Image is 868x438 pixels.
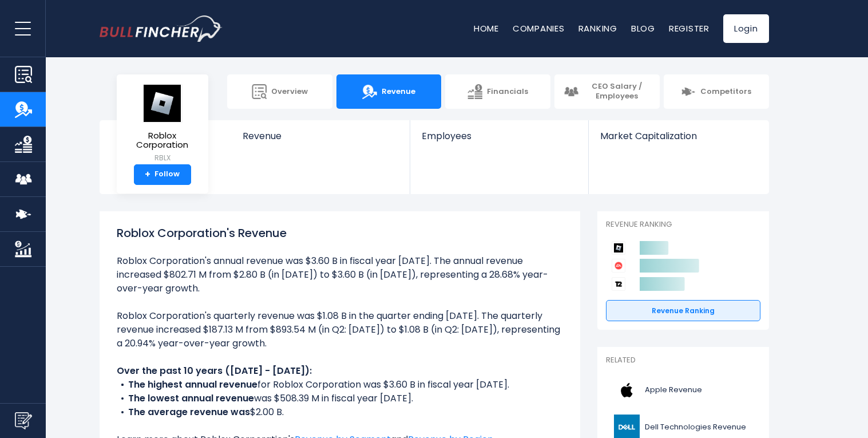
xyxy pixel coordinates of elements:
[445,74,550,109] a: Financials
[117,392,563,405] li: was $508.39 M in fiscal year [DATE].
[578,22,617,34] a: Ranking
[606,356,760,365] p: Related
[117,224,563,242] h1: Roblox Corporation's Revenue
[723,14,769,43] a: Login
[117,254,563,295] li: Roblox Corporation's annual revenue was $3.60 B in fiscal year [DATE]. The annual revenue increas...
[125,84,200,164] a: Roblox Corporation RBLX
[117,309,563,350] li: Roblox Corporation's quarterly revenue was $1.08 B in the quarter ending [DATE]. The quarterly re...
[513,22,565,34] a: Companies
[612,241,625,255] img: Roblox Corporation competitors logo
[600,131,756,141] span: Market Capitalization
[382,87,415,97] span: Revenue
[145,169,150,180] strong: +
[271,87,308,97] span: Overview
[410,120,588,161] a: Employees
[669,22,710,34] a: Register
[422,131,577,141] span: Employees
[631,22,655,34] a: Blog
[589,120,767,161] a: Market Capitalization
[243,131,399,141] span: Revenue
[128,405,250,419] b: The average revenue was
[117,405,563,419] li: $2.00 B.
[117,378,563,392] li: for Roblox Corporation was $3.60 B in fiscal year [DATE].
[664,74,769,109] a: Competitors
[227,74,332,109] a: Overview
[612,259,625,273] img: Electronic Arts competitors logo
[128,392,254,405] b: The lowest annual revenue
[100,15,223,42] a: Go to homepage
[606,300,760,322] a: Revenue Ranking
[336,74,442,109] a: Revenue
[583,82,651,101] span: CEO Salary / Employees
[126,131,199,150] span: Roblox Corporation
[554,74,660,109] a: CEO Salary / Employees
[606,374,760,406] a: Apple Revenue
[134,164,191,185] a: +Follow
[100,15,223,42] img: bullfincher logo
[231,120,410,161] a: Revenue
[613,377,641,403] img: AAPL logo
[700,87,751,97] span: Competitors
[126,153,199,163] small: RBLX
[474,22,499,34] a: Home
[487,87,528,97] span: Financials
[117,364,312,377] b: Over the past 10 years ([DATE] - [DATE]):
[128,378,257,391] b: The highest annual revenue
[606,220,760,230] p: Revenue Ranking
[612,277,625,291] img: Take-Two Interactive Software competitors logo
